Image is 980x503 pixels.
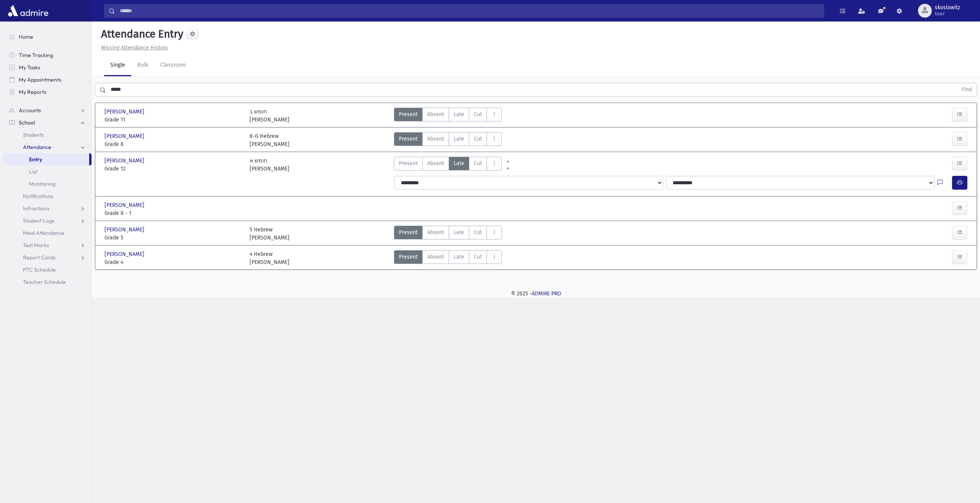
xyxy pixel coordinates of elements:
[105,165,242,173] span: Grade 12
[3,251,91,264] a: Report Cards
[29,180,56,187] span: Monitoring
[29,156,42,163] span: Entry
[105,258,242,266] span: Grade 4
[3,227,91,239] a: Meal Attendance
[3,215,91,227] a: Student Logs
[3,276,91,288] a: Teacher Schedule
[98,28,183,41] h5: Attendance Entry
[23,279,66,285] span: Teacher Schedule
[19,52,53,59] span: Time Tracking
[23,254,56,261] span: Report Cards
[23,193,53,200] span: Notifications
[23,131,44,138] span: Students
[454,135,464,143] span: Late
[23,217,54,224] span: Student Logs
[19,33,33,40] span: Home
[250,132,289,148] div: 8-G Hebrew [PERSON_NAME]
[105,226,146,234] span: [PERSON_NAME]
[3,202,91,215] a: Infractions
[6,3,50,18] img: AdmirePro
[427,253,444,261] span: Absent
[3,49,91,61] a: Time Tracking
[154,55,192,76] a: Classroom
[19,107,41,114] span: Accounts
[105,140,242,148] span: Grade 8
[394,157,502,173] div: AttTypes
[399,135,418,143] span: Present
[3,264,91,276] a: PTC Schedule
[427,110,444,118] span: Absent
[29,168,38,175] span: List
[394,132,502,148] div: AttTypes
[105,250,146,258] span: [PERSON_NAME]
[19,76,61,83] span: My Appointments
[399,253,418,261] span: Present
[23,205,49,212] span: Infractions
[474,110,482,118] span: Cut
[105,116,242,124] span: Grade 11
[105,234,242,242] span: Grade 5
[935,11,960,17] span: User
[105,108,146,116] span: [PERSON_NAME]
[3,165,91,178] a: List
[957,83,977,96] button: Find
[105,132,146,140] span: [PERSON_NAME]
[3,116,91,129] a: School
[3,74,91,86] a: My Appointments
[19,88,46,95] span: My Reports
[454,253,464,261] span: Late
[935,5,960,11] span: skoslowitz
[98,44,168,51] a: Missing Attendance History
[3,31,91,43] a: Home
[23,229,64,236] span: Meal Attendance
[3,86,91,98] a: My Reports
[474,228,482,236] span: Cut
[3,129,91,141] a: Students
[23,144,51,151] span: Attendance
[19,64,40,71] span: My Tasks
[23,266,56,273] span: PTC Schedule
[399,228,418,236] span: Present
[474,159,482,167] span: Cut
[399,110,418,118] span: Present
[427,159,444,167] span: Absent
[104,55,131,76] a: Single
[3,190,91,202] a: Notifications
[250,226,289,242] div: 5 Hebrew [PERSON_NAME]
[19,119,35,126] span: School
[250,157,289,173] div: חומש א [PERSON_NAME]
[3,153,89,165] a: Entry
[3,239,91,251] a: Test Marks
[394,226,502,242] div: AttTypes
[3,178,91,190] a: Monitoring
[250,108,289,124] div: חומש ב [PERSON_NAME]
[454,159,464,167] span: Late
[532,290,561,297] a: ADMIRE PRO
[3,141,91,153] a: Attendance
[23,242,49,249] span: Test Marks
[474,135,482,143] span: Cut
[105,209,242,217] span: Grade K - 1
[131,55,154,76] a: Bulk
[394,108,502,124] div: AttTypes
[427,228,444,236] span: Absent
[454,110,464,118] span: Late
[250,250,289,266] div: 4 Hebrew [PERSON_NAME]
[394,250,502,266] div: AttTypes
[427,135,444,143] span: Absent
[454,228,464,236] span: Late
[105,201,146,209] span: [PERSON_NAME]
[3,61,91,74] a: My Tasks
[105,157,146,165] span: [PERSON_NAME]
[104,290,968,298] div: © 2025 -
[474,253,482,261] span: Cut
[3,104,91,116] a: Accounts
[101,44,168,51] u: Missing Attendance History
[115,4,824,18] input: Search
[399,159,418,167] span: Present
